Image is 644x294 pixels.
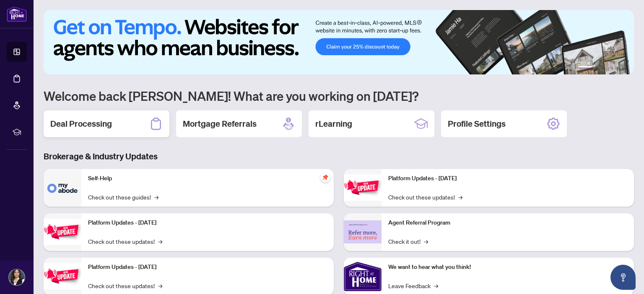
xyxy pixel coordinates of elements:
[388,174,627,183] p: Platform Updates - [DATE]
[458,192,462,202] span: →
[388,192,462,202] a: Check out these updates!→
[88,281,162,290] a: Check out these updates!→
[44,151,634,162] h3: Brokerage & Industry Updates
[50,118,112,130] h2: Deal Processing
[424,237,428,246] span: →
[609,66,612,69] button: 4
[158,237,162,246] span: →
[595,66,599,69] button: 2
[183,118,257,130] h2: Mortgage Referrals
[88,237,162,246] a: Check out these updates!→
[448,118,506,130] h2: Profile Settings
[388,218,627,228] p: Agent Referral Program
[44,10,634,74] img: Slide 0
[344,220,382,243] img: Agent Referral Program
[388,237,428,246] a: Check it out!→
[44,88,634,104] h1: Welcome back [PERSON_NAME]! What are you working on [DATE]?
[44,219,81,245] img: Platform Updates - September 16, 2025
[9,269,25,285] img: Profile Icon
[7,6,27,22] img: logo
[315,118,352,130] h2: rLearning
[434,281,438,290] span: →
[44,263,81,289] img: Platform Updates - July 21, 2025
[602,66,605,69] button: 3
[610,265,636,290] button: Open asap
[88,174,327,183] p: Self-Help
[154,192,158,202] span: →
[388,281,438,290] a: Leave Feedback→
[88,263,327,272] p: Platform Updates - [DATE]
[88,192,158,202] a: Check out these guides!→
[88,218,327,228] p: Platform Updates - [DATE]
[344,174,382,201] img: Platform Updates - June 23, 2025
[158,281,162,290] span: →
[320,172,330,182] span: pushpin
[615,66,619,69] button: 5
[622,66,626,69] button: 6
[388,263,627,272] p: We want to hear what you think!
[579,66,592,69] button: 1
[44,169,81,207] img: Self-Help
